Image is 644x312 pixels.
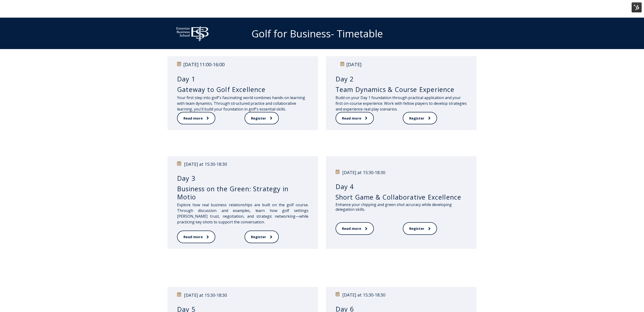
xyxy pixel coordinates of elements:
[336,222,374,235] a: Read more
[336,202,452,212] span: Enhance your chipping and green shot accuracy while developing delegation skills.
[172,22,213,43] img: ebs_logo2016_white
[336,183,467,191] h3: Day 4
[632,2,642,12] img: HubSpot Tools Menu Toggle
[183,61,225,68] span: [DATE] 11:00-16:00
[177,112,215,125] a: Read more
[177,231,215,243] a: Read more
[403,222,437,235] a: Register
[177,86,308,94] h3: Gateway to Golf Excellence
[245,112,279,125] a: Register
[245,231,279,243] a: Register
[342,170,385,175] span: [DATE] at 15:30-18:30
[184,292,227,298] span: [DATE] at 15:30-18:30
[251,27,383,40] span: Golf for Business- Timetable
[336,86,467,94] h3: Team Dynamics & Course Experience
[346,61,361,68] span: [DATE]
[342,292,385,298] span: [DATE] at 15:30-18:30
[336,95,467,112] span: Build on your Day 1 foundation through practical application and your first on-course experience....
[177,95,305,112] span: Your first step into golf's fascinating world combines hands-on learning with team dynamics. Thro...
[177,185,308,201] h3: Business on the Green: Strategy in Motio
[177,75,308,83] h3: Day 1
[177,202,308,225] span: Explore how real business relationships are built on the golf course. Through discussion and exam...
[184,161,227,167] span: [DATE] at 15:30-18:30
[336,112,374,125] a: Read more
[177,174,308,182] h3: Day 3
[336,193,467,201] h3: Short Game & Collaborative Excellence
[403,112,437,125] a: Register
[336,75,467,83] h3: Day 2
